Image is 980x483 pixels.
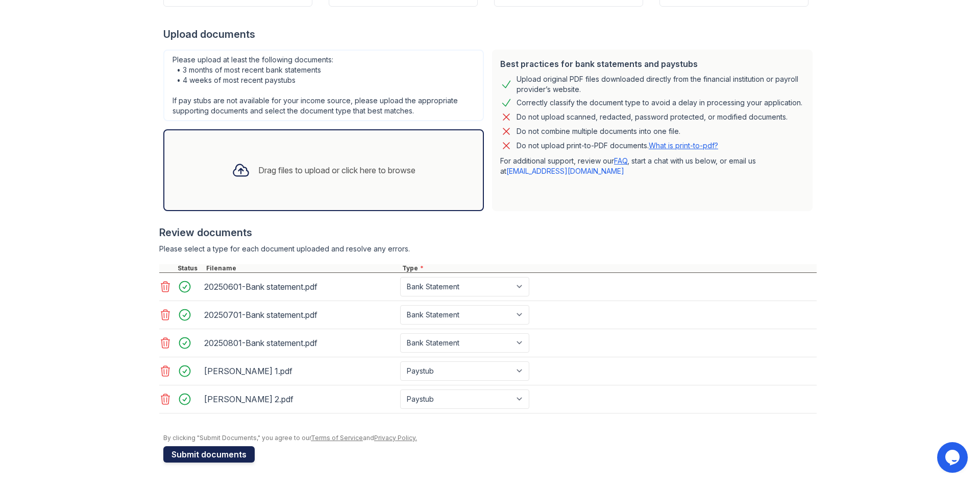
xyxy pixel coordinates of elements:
[204,264,400,272] div: Filename
[163,50,484,121] div: Please upload at least the following documents: • 3 months of most recent bank statements • 4 wee...
[204,279,396,295] div: 20250601-Bank statement.pdf
[374,434,417,442] a: Privacy Policy.
[500,58,804,70] div: Best practices for bank statements and paystubs
[204,335,396,351] div: 20250801-Bank statement.pdf
[258,164,415,176] div: Drag files to upload or click here to browse
[204,391,396,407] div: [PERSON_NAME] 2.pdf
[400,264,817,272] div: Type
[163,434,817,442] div: By clicking "Submit Documents," you agree to our and
[311,434,363,442] a: Terms of Service
[159,244,817,254] div: Please select a type for each document uploaded and resolve any errors.
[176,264,204,272] div: Status
[517,125,680,137] div: Do not combine multiple documents into one file.
[159,225,817,240] div: Review documents
[517,141,718,151] p: Do not upload print-to-PDF documents.
[517,74,804,95] div: Upload original PDF files downloaded directly from the financial institution or payroll provider’...
[649,141,718,150] a: What is print-to-pdf?
[163,27,817,41] div: Upload documents
[506,167,624,175] a: [EMAIL_ADDRESS][DOMAIN_NAME]
[937,442,970,473] iframe: chat widget
[163,446,255,463] button: Submit documents
[204,307,396,323] div: 20250701-Bank statement.pdf
[500,156,804,176] p: For additional support, review our , start a chat with us below, or email us at
[614,156,627,165] a: FAQ
[517,97,802,109] div: Correctly classify the document type to avoid a delay in processing your application.
[517,111,788,123] div: Do not upload scanned, redacted, password protected, or modified documents.
[204,363,396,379] div: [PERSON_NAME] 1.pdf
